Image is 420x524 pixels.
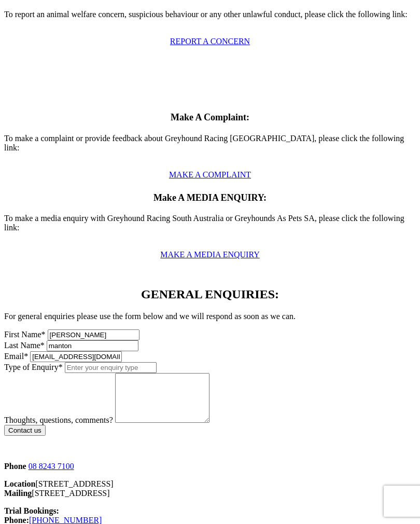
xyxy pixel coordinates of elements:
b: Trial Bookings: [4,506,59,515]
input: Enter first name [48,329,139,340]
span: Make A MEDIA ENQUIRY: [153,192,267,203]
span: Make A Complaint: [171,112,249,122]
p: To make a media enquiry with Greyhound Racing South Australia or Greyhounds As Pets SA, please cl... [4,214,416,242]
input: Enter your enquiry type [65,362,157,373]
input: Enter email [30,351,122,362]
p: For general enquiries please use the form below and we will respond as soon as we can. [4,312,416,321]
strong: Location [4,479,35,488]
label: Last Name [4,341,45,350]
input: Contact us [4,425,46,436]
label: First Name [4,330,46,339]
label: Email [4,352,30,361]
p: To report an animal welfare concern, suspicious behaviour or any other unlawful conduct, please c... [4,10,416,29]
label: Type of Enquiry [4,363,63,371]
strong: Mailing [4,489,32,498]
a: REPORT A CONCERN [170,37,250,46]
label: Thoughts, questions, comments? [4,416,113,424]
a: MAKE A COMPLAINT [169,170,251,179]
input: Enter last name [47,340,138,351]
p: To make a complaint or provide feedback about Greyhound Racing [GEOGRAPHIC_DATA], please click th... [4,134,416,162]
a: MAKE A MEDIA ENQUIRY [160,250,260,259]
span: GENERAL ENQUIRIES: [141,287,279,301]
strong: Phone [4,462,26,471]
p: [STREET_ADDRESS] [STREET_ADDRESS] [4,479,416,498]
a: 08 8243 7100 [29,462,74,471]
